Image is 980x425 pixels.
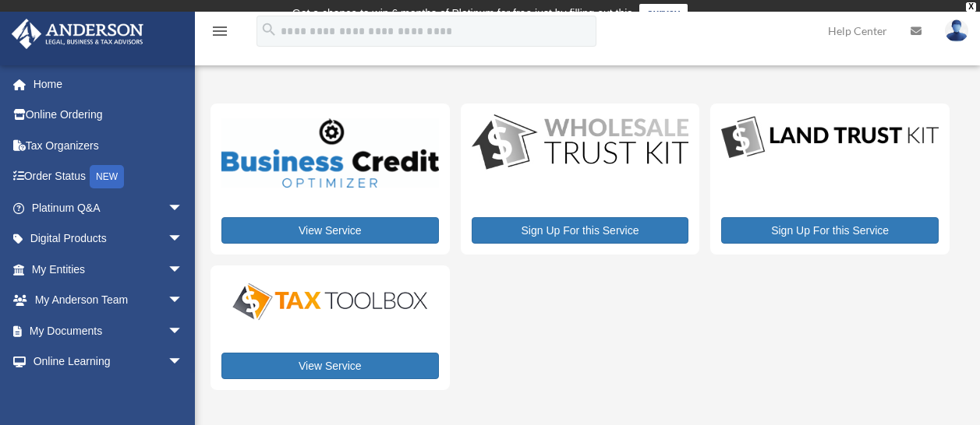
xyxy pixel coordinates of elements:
a: Home [11,68,207,100]
div: close [966,2,976,12]
a: survey [639,4,688,23]
i: search [260,21,278,38]
span: arrow_drop_down [168,254,199,286]
a: Digital Productsarrow_drop_down [11,223,199,255]
a: Order StatusNEW [11,161,207,193]
span: arrow_drop_down [168,346,199,378]
a: Platinum Q&Aarrow_drop_down [11,192,207,223]
span: arrow_drop_down [168,223,199,255]
a: My Documentsarrow_drop_down [11,315,207,346]
img: User Pic [945,19,968,42]
a: Online Learningarrow_drop_down [11,346,207,378]
a: View Service [221,353,439,379]
a: Tax Organizers [11,130,207,161]
img: LandTrust_lgo-1.jpg [721,114,939,161]
a: My Anderson Teamarrow_drop_down [11,285,207,316]
a: My Entitiesarrow_drop_down [11,254,207,285]
a: Online Ordering [11,100,207,131]
img: Anderson Advisors Platinum Portal [7,19,148,49]
a: menu [211,27,229,40]
span: arrow_drop_down [168,192,199,224]
a: Sign Up For this Service [472,217,689,244]
i: menu [211,22,229,40]
div: NEW [90,165,124,188]
img: WS-Trust-Kit-lgo-1.jpg [472,114,689,172]
span: arrow_drop_down [168,315,199,347]
a: View Service [221,217,439,244]
div: Get a chance to win 6 months of Platinum for free just by filling out this [292,4,633,23]
span: arrow_drop_down [168,285,199,317]
a: Sign Up For this Service [721,217,939,244]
